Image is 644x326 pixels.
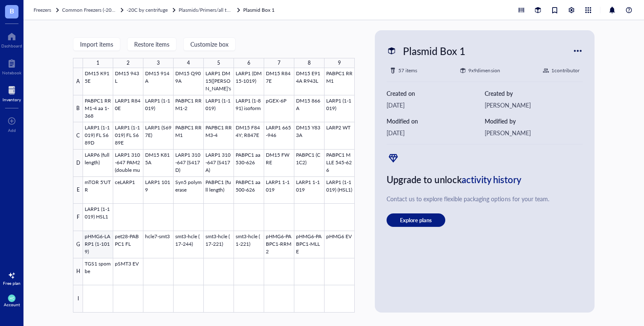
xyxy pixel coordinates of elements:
div: A [73,68,83,95]
div: [PERSON_NAME] [485,128,583,137]
div: C [73,122,83,150]
div: [PERSON_NAME] [485,100,583,110]
div: Add [8,128,16,133]
span: Restore items [134,41,169,47]
div: 4 [187,58,190,68]
div: 1 contributor [551,66,579,75]
div: Notebook [2,70,21,75]
div: 2 [127,58,130,68]
div: Dashboard [1,43,22,48]
button: Restore items [127,37,177,51]
a: Freezers [34,6,60,14]
span: Import items [80,41,113,47]
span: Customize box [190,41,229,47]
div: Account [4,302,20,307]
button: Customize box [183,37,236,51]
div: Free plan [3,281,21,286]
span: Freezers [34,6,51,13]
div: Contact us to explore flexible packaging options for your team. [387,194,583,203]
div: Inventory [3,97,21,102]
span: Plasmids/Primers/all things nucleic acid [179,6,266,13]
div: 1 [96,58,99,68]
div: H [73,258,83,286]
div: 7 [278,58,280,68]
div: I [73,285,83,313]
div: 6 [247,58,250,68]
a: -20C by centrifugePlasmids/Primers/all things nucleic acid [127,6,241,14]
span: HC [10,297,14,300]
div: Modified on [387,116,485,126]
div: 8 [308,58,311,68]
a: Dashboard [1,30,22,48]
div: [DATE] [387,100,485,110]
div: F [73,204,83,231]
div: Modified by [485,116,583,126]
a: Common Freezers (-20C &-80C) [62,6,125,14]
span: -20C by centrifuge [127,6,168,13]
div: 3 [157,58,160,68]
span: Explore plans [400,216,432,224]
div: 5 [217,58,220,68]
div: Created on [387,89,485,98]
a: Notebook [2,57,21,75]
div: Plasmid Box 1 [399,42,469,60]
button: Import items [73,37,120,51]
a: Plasmid Box 1 [243,6,276,14]
div: Upgrade to unlock [387,171,583,187]
div: 9 [338,58,341,68]
span: Common Freezers (-20C &-80C) [62,6,132,13]
div: [DATE] [387,128,485,137]
div: G [73,231,83,258]
a: Explore plans [387,213,583,227]
div: Created by [485,89,583,98]
a: Inventory [3,84,21,102]
button: Explore plans [387,213,445,227]
div: B [73,95,83,123]
span: activity history [462,173,522,186]
div: 9 x 9 dimension [468,66,500,75]
span: B [10,5,14,16]
div: D [73,150,83,177]
div: E [73,177,83,204]
div: 57 items [398,66,417,75]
